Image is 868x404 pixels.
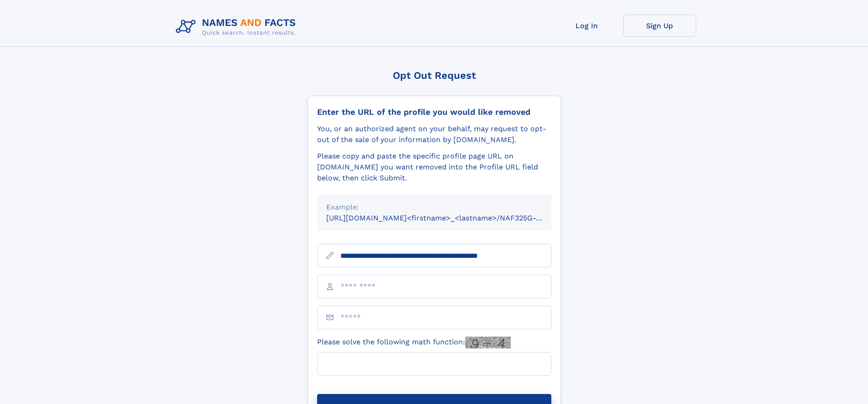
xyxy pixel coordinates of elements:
div: You, or an authorized agent on your behalf, may request to opt-out of the sale of your informatio... [317,123,551,145]
div: Example: [326,202,542,213]
a: Sign Up [623,15,696,37]
a: Log In [550,15,623,37]
div: Opt Out Request [308,70,561,81]
small: [URL][DOMAIN_NAME]<firstname>_<lastname>/NAF325G-xxxxxxxx [326,214,569,222]
div: Enter the URL of the profile you would like removed [317,107,551,117]
div: Please copy and paste the specific profile page URL on [DOMAIN_NAME] you want removed into the Pr... [317,151,551,184]
img: Logo Names and Facts [172,15,303,39]
label: Please solve the following math function: [317,337,511,348]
